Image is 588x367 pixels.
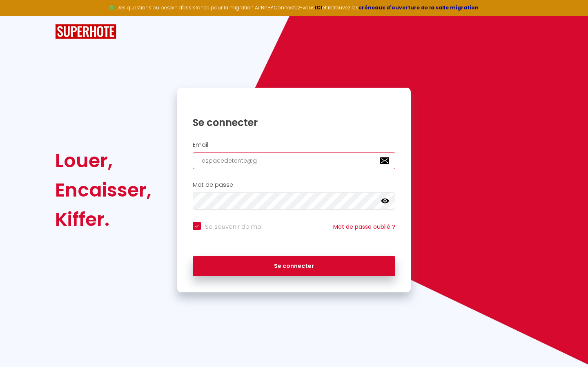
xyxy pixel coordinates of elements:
[55,205,151,234] div: Kiffer.
[55,146,151,175] div: Louer,
[359,4,479,11] a: créneaux d'ouverture de la salle migration
[193,181,395,188] h2: Mot de passe
[333,223,395,231] a: Mot de passe oublié ?
[193,116,395,129] h1: Se connecter
[193,152,395,169] input: Ton Email
[7,3,31,28] button: Ouvrir le widget de chat LiveChat
[193,141,395,148] h2: Email
[315,4,322,11] a: ICI
[193,256,395,276] button: Se connecter
[55,24,116,39] img: SuperHote logo
[55,175,151,205] div: Encaisser,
